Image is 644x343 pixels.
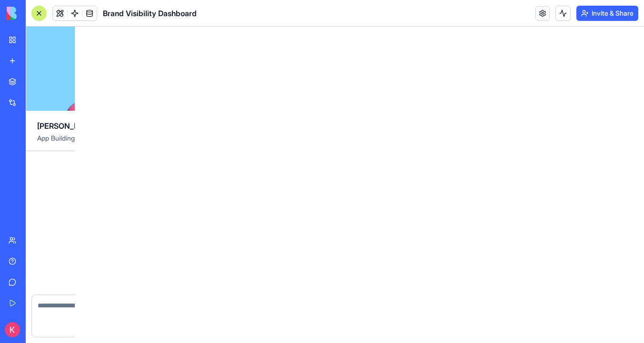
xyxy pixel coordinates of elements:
button: Invite & Share [576,6,638,21]
span: App Building Partner [37,133,181,151]
img: ACg8ocJaNN_dNxvWir0RLcrhf2mRXl1M9EmrdRgyLqpTnkRUjqXeqNw=s96-c [5,322,20,337]
span: Brand Visibility Dashboard [103,8,197,19]
span: [PERSON_NAME] [37,120,99,132]
img: logo [7,7,66,20]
